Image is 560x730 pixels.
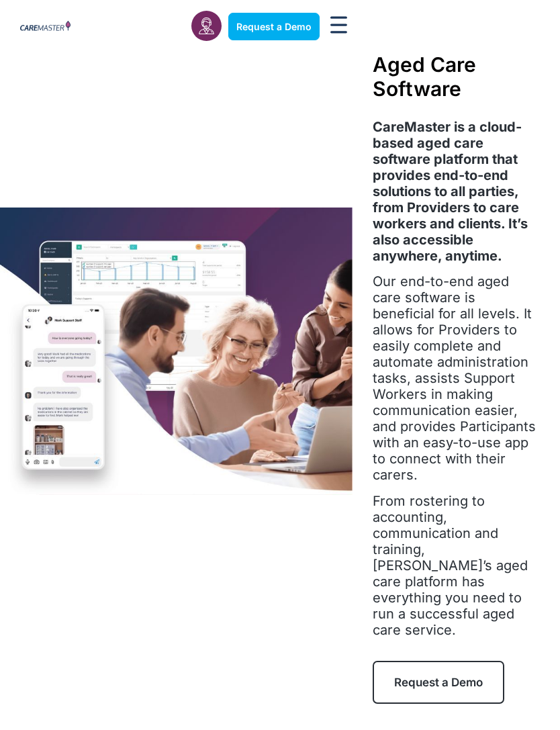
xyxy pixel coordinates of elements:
[373,661,504,704] a: Request a Demo
[326,12,352,41] div: Menu Toggle
[20,21,71,32] img: CareMaster Logo
[373,493,528,638] span: From rostering to accounting, communication and training, [PERSON_NAME]’s aged care platform has ...
[373,273,536,483] span: Our end-to-end aged care software is beneficial for all levels. It allows for Providers to easily...
[394,676,483,689] span: Request a Demo
[373,119,528,264] strong: CareMaster is a cloud-based aged care software platform that provides end-to-end solutions to all...
[373,52,540,101] h1: Aged Care Software
[236,21,312,32] span: Request a Demo
[228,13,320,40] a: Request a Demo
